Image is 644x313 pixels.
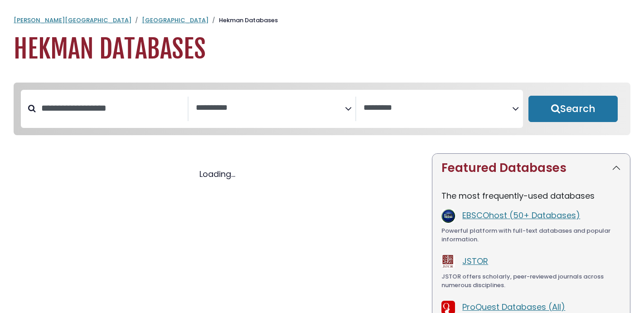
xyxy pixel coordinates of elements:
a: [GEOGRAPHIC_DATA] [142,16,208,24]
div: JSTOR offers scholarly, peer-reviewed journals across numerous disciplines. [441,272,621,290]
a: [PERSON_NAME][GEOGRAPHIC_DATA] [14,16,131,24]
button: Submit for Search Results [528,96,618,122]
h1: Hekman Databases [14,34,630,64]
p: The most frequently-used databases [441,190,621,202]
a: JSTOR [462,255,488,267]
div: Loading... [14,168,421,180]
nav: Search filters [14,83,630,135]
textarea: Search [196,103,345,113]
input: Search database by title or keyword [36,101,188,116]
div: Powerful platform with full-text databases and popular information. [441,226,621,244]
textarea: Search [363,103,513,113]
button: Featured Databases [432,154,630,182]
a: ProQuest Databases (All) [462,301,565,313]
a: EBSCOhost (50+ Databases) [462,210,580,221]
li: Hekman Databases [208,16,278,25]
nav: breadcrumb [14,16,630,25]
